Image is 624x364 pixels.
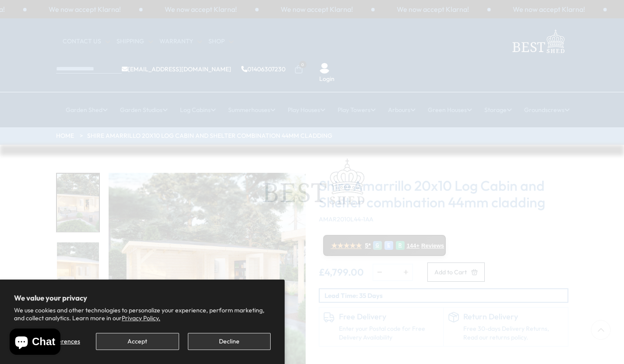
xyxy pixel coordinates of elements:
[14,294,271,302] h2: We value your privacy
[122,314,160,322] a: Privacy Policy.
[188,333,271,350] button: Decline
[96,333,179,350] button: Accept
[7,329,63,357] inbox-online-store-chat: Shopify online store chat
[14,306,271,322] p: We use cookies and other technologies to personalize your experience, perform marketing, and coll...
